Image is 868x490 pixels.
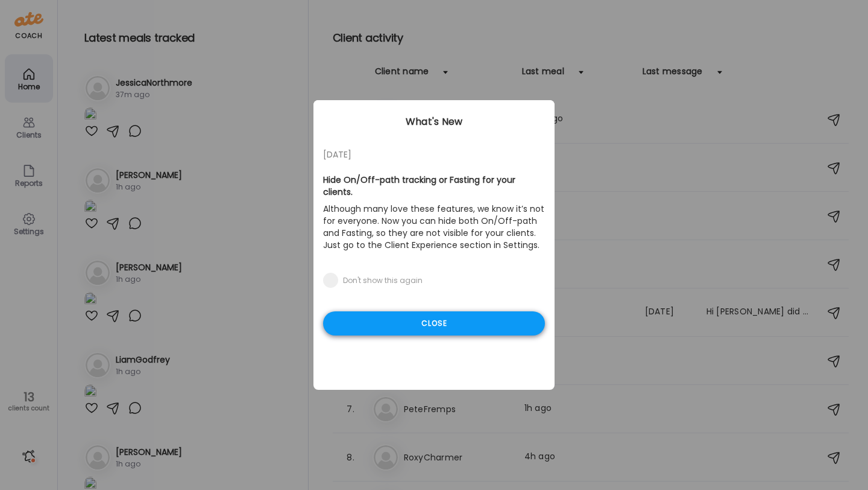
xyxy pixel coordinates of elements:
div: [DATE] [323,147,545,162]
div: Don't show this again [343,276,423,285]
div: Close [323,311,545,336]
p: Although many love these features, we know it’s not for everyone. Now you can hide both On/Off-pa... [323,200,545,253]
div: What's New [313,115,555,129]
b: Hide On/Off-path tracking or Fasting for your clients. [323,174,515,198]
